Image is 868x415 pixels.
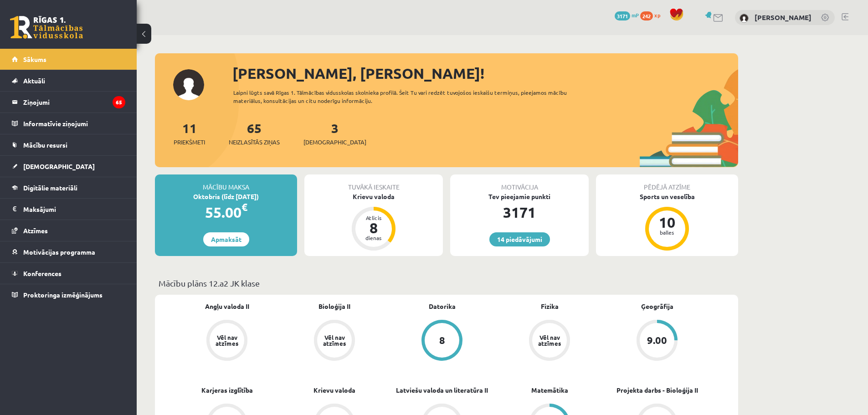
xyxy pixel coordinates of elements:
[12,134,125,155] a: Mācību resursi
[360,220,387,235] div: 8
[10,16,83,39] a: Rīgas 1. Tālmācības vidusskola
[616,385,698,395] a: Projekta darbs - Bioloģija II
[596,174,738,192] div: Pēdējā atzīme
[205,302,249,311] a: Angļu valoda II
[12,49,125,70] a: Sākums
[360,215,387,220] div: Atlicis
[641,302,673,311] a: Ģeogrāfija
[653,230,681,235] div: balles
[23,55,46,63] span: Sākums
[241,200,247,214] span: €
[23,226,48,235] span: Atzīmes
[450,201,589,223] div: 3171
[12,70,125,91] a: Aktuāli
[450,192,589,201] div: Tev pieejamie punkti
[233,88,583,105] div: Laipni lūgts savā Rīgas 1. Tālmācības vidusskolas skolnieka profilā. Šeit Tu vari redzēt tuvojošo...
[23,269,62,277] span: Konferences
[12,263,125,284] a: Konferences
[155,201,297,223] div: 55.00
[396,385,488,395] a: Latviešu valoda un literatūra II
[496,320,603,363] a: Vēl nav atzīmes
[12,156,125,177] a: [DEMOGRAPHIC_DATA]
[596,192,738,252] a: Sports un veselība 10 balles
[214,334,240,346] div: Vēl nav atzīmes
[603,320,711,363] a: 9.00
[615,11,630,20] span: 3171
[23,291,103,299] span: Proktoringa izmēģinājums
[23,162,95,170] span: [DEMOGRAPHIC_DATA]
[318,302,350,311] a: Bioloģija II
[632,11,639,19] span: mP
[155,192,297,201] div: Oktobris (līdz [DATE])
[23,141,67,149] span: Mācību resursi
[23,248,95,256] span: Motivācijas programma
[229,138,280,147] span: Neizlasītās ziņas
[12,92,125,113] a: Ziņojumi65
[304,192,443,252] a: Krievu valoda Atlicis 8 dienas
[12,199,125,220] a: Maksājumi
[489,232,550,246] a: 14 piedāvājumi
[640,11,653,20] span: 242
[12,113,125,134] a: Informatīvie ziņojumi
[596,192,738,201] div: Sports un veselība
[615,11,639,19] a: 3171 mP
[12,220,125,241] a: Atzīmes
[281,320,388,363] a: Vēl nav atzīmes
[304,192,443,201] div: Krievu valoda
[12,284,125,305] a: Proktoringa izmēģinājums
[541,302,559,311] a: Fizika
[450,174,589,192] div: Motivācija
[755,13,812,22] a: [PERSON_NAME]
[23,184,77,192] span: Digitālie materiāli
[23,199,125,220] legend: Maksājumi
[303,120,366,147] a: 3[DEMOGRAPHIC_DATA]
[229,120,280,147] a: 65Neizlasītās ziņas
[23,113,125,134] legend: Informatīvie ziņojumi
[12,177,125,198] a: Digitālie materiāli
[304,174,443,192] div: Tuvākā ieskaite
[640,11,665,19] a: 242 xp
[654,11,660,19] span: xp
[232,62,738,84] div: [PERSON_NAME], [PERSON_NAME]!
[201,385,253,395] a: Karjeras izglītība
[23,92,125,113] legend: Ziņojumi
[113,96,125,108] i: 65
[647,335,667,345] div: 9.00
[174,120,205,147] a: 11Priekšmeti
[439,335,445,345] div: 8
[531,385,568,395] a: Matemātika
[173,320,281,363] a: Vēl nav atzīmes
[429,302,456,311] a: Datorika
[174,138,205,147] span: Priekšmeti
[537,334,562,346] div: Vēl nav atzīmes
[203,232,249,246] a: Apmaksāt
[12,241,125,262] a: Motivācijas programma
[653,215,681,230] div: 10
[303,138,366,147] span: [DEMOGRAPHIC_DATA]
[740,14,749,23] img: Ārons Roderts
[360,235,387,241] div: dienas
[388,320,496,363] a: 8
[313,385,355,395] a: Krievu valoda
[155,174,297,192] div: Mācību maksa
[322,334,347,346] div: Vēl nav atzīmes
[23,77,45,85] span: Aktuāli
[159,277,734,289] p: Mācību plāns 12.a2 JK klase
